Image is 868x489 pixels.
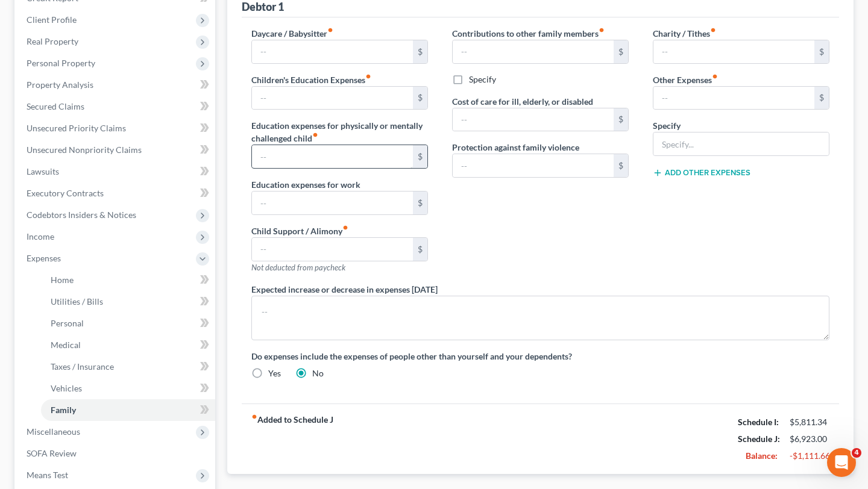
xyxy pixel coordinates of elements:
i: fiber_manual_record [312,132,318,138]
strong: Schedule I: [738,417,779,427]
span: Unsecured Nonpriority Claims [27,145,142,155]
input: -- [252,238,413,261]
a: Unsecured Priority Claims [17,117,215,139]
span: 4 [852,448,861,458]
span: Miscellaneous [27,426,80,437]
label: Charity / Tithes [653,27,716,40]
label: Expected increase or decrease in expenses [DATE] [251,283,438,296]
strong: Balance: [746,450,778,461]
input: -- [252,40,413,63]
div: $ [413,238,427,261]
iframe: Intercom live chat [827,448,856,477]
a: Vehicles [41,378,215,399]
input: -- [453,154,614,177]
a: SOFA Review [17,443,215,464]
input: -- [252,192,413,214]
label: Contributions to other family members [452,27,605,40]
a: Property Analysis [17,74,215,96]
input: -- [252,145,413,168]
div: $6,923.00 [790,433,829,445]
span: Real Property [27,36,78,46]
span: Personal [51,318,84,328]
label: No [312,367,324,379]
span: Codebtors Insiders & Notices [27,210,136,220]
span: Family [51,405,76,415]
label: Protection against family violence [452,141,579,154]
a: Secured Claims [17,96,215,117]
div: $ [413,87,427,110]
button: Add Other Expenses [653,168,750,178]
span: Vehicles [51,383,82,393]
span: Executory Contracts [27,188,104,198]
input: Specify... [653,132,829,155]
div: $ [413,145,427,168]
label: Other Expenses [653,73,718,86]
i: fiber_manual_record [712,73,718,79]
label: Cost of care for ill, elderly, or disabled [452,95,593,108]
input: -- [653,87,814,110]
label: Child Support / Alimony [251,225,348,237]
label: Specify [653,119,681,132]
div: $5,811.34 [790,416,829,428]
i: fiber_manual_record [365,73,371,79]
input: -- [252,87,413,110]
span: Unsecured Priority Claims [27,123,126,133]
i: fiber_manual_record [327,27,333,33]
span: Expenses [27,253,61,263]
div: $ [614,40,628,63]
div: $ [614,108,628,131]
input: -- [453,40,614,63]
span: Property Analysis [27,79,93,90]
a: Executory Contracts [17,182,215,204]
span: Utilities / Bills [51,296,103,307]
div: $ [814,40,829,63]
div: $ [413,192,427,214]
span: Medical [51,340,81,350]
div: $ [614,154,628,177]
span: Income [27,231,54,241]
label: Education expenses for work [251,178,360,191]
input: -- [453,108,614,131]
span: Means Test [27,470,68,480]
span: Lawsuits [27,166,59,176]
a: Unsecured Nonpriority Claims [17,139,215,161]
a: Medical [41,334,215,356]
label: Specify [469,73,496,86]
label: Daycare / Babysitter [251,27,333,40]
label: Children's Education Expenses [251,73,371,86]
input: -- [653,40,814,63]
span: Personal Property [27,58,95,68]
label: Do expenses include the expenses of people other than yourself and your dependents? [251,350,829,363]
a: Family [41,399,215,421]
i: fiber_manual_record [710,27,716,33]
div: $ [413,40,427,63]
label: Education expenses for physically or mentally challenged child [251,119,428,145]
a: Home [41,269,215,291]
span: Secured Claims [27,101,84,111]
a: Personal [41,313,215,334]
span: Not deducted from paycheck [251,263,345,272]
span: SOFA Review [27,448,77,458]
a: Lawsuits [17,161,215,182]
label: Yes [268,367,281,379]
span: Client Profile [27,14,77,25]
span: Taxes / Insurance [51,361,114,372]
i: fiber_manual_record [342,225,348,231]
i: fiber_manual_record [599,27,605,33]
a: Taxes / Insurance [41,356,215,378]
strong: Added to Schedule J [251,414,333,464]
div: -$1,111.66 [790,450,829,462]
strong: Schedule J: [738,434,780,444]
a: Utilities / Bills [41,291,215,313]
span: Home [51,275,74,285]
i: fiber_manual_record [251,414,257,420]
div: $ [814,87,829,110]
